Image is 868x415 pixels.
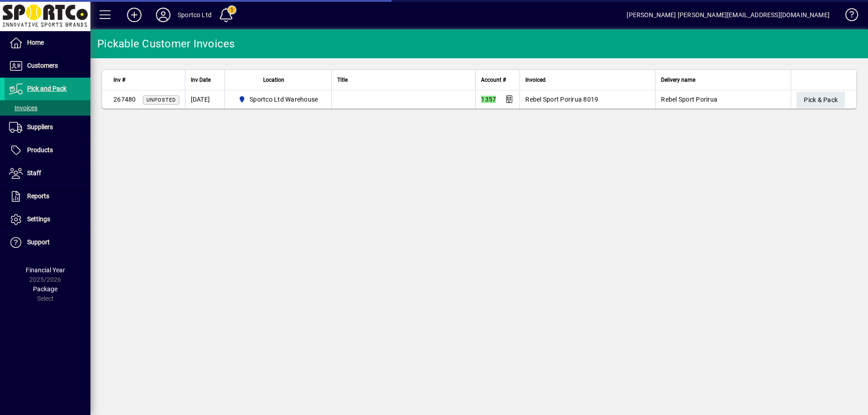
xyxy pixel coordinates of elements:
[263,75,284,85] span: Location
[27,85,66,92] span: Pick and Pack
[27,238,50,246] span: Support
[230,75,326,85] div: Location
[27,39,44,46] span: Home
[525,75,546,85] span: Invoiced
[5,162,90,185] a: Staff
[27,146,53,154] span: Products
[661,75,695,85] span: Delivery name
[113,96,136,103] span: 267480
[27,192,49,200] span: Reports
[191,75,211,85] span: Inv Date
[113,75,179,85] div: Inv #
[120,7,149,23] button: Add
[9,104,38,112] span: Invoices
[178,8,212,22] div: Sportco Ltd
[525,96,598,103] span: Rebel Sport Porirua 8019
[26,266,65,274] span: Financial Year
[185,90,224,108] td: [DATE]
[146,97,176,103] span: Unposted
[97,37,235,51] div: Pickable Customer Invoices
[27,169,41,177] span: Staff
[5,116,90,139] a: Suppliers
[5,32,90,54] a: Home
[235,94,322,105] span: Sportco Ltd Warehouse
[839,2,857,31] a: Knowledge Base
[804,93,838,107] span: Pick & Pack
[5,100,90,116] a: Invoices
[481,96,496,103] em: 1357
[149,7,178,23] button: Profile
[525,75,650,85] div: Invoiced
[481,75,506,85] span: Account #
[661,96,717,103] span: Rebel Sport Porirua
[5,185,90,208] a: Reports
[5,208,90,231] a: Settings
[5,55,90,77] a: Customers
[27,215,50,223] span: Settings
[481,75,514,85] div: Account #
[797,92,845,108] button: Pick & Pack
[337,75,470,85] div: Title
[337,75,348,85] span: Title
[5,231,90,254] a: Support
[627,8,830,22] div: [PERSON_NAME] [PERSON_NAME][EMAIL_ADDRESS][DOMAIN_NAME]
[33,285,57,293] span: Package
[5,139,90,162] a: Products
[191,75,219,85] div: Inv Date
[113,75,125,85] span: Inv #
[27,123,53,131] span: Suppliers
[661,75,785,85] div: Delivery name
[250,95,318,104] span: Sportco Ltd Warehouse
[27,62,58,69] span: Customers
